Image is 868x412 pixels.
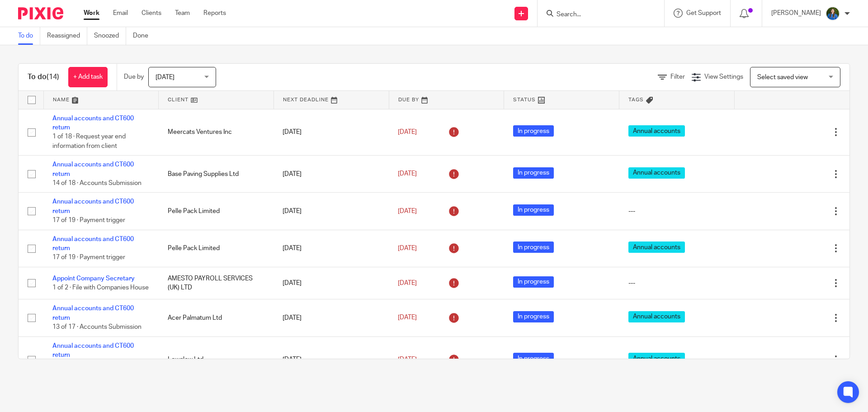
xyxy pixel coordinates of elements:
td: [DATE] [274,109,389,156]
span: Tags [628,97,644,102]
a: Annual accounts and CT600 return [52,199,134,214]
span: [DATE] [156,74,175,81]
a: Annual accounts and CT600 return [52,236,134,251]
span: [DATE] [398,129,417,135]
span: Annual accounts [628,242,685,253]
span: Annual accounts [628,167,685,179]
td: Lowglow Ltd [159,336,274,383]
a: Reports [203,9,226,18]
span: In progress [513,276,554,288]
span: Get Support [686,10,721,16]
span: View Settings [704,74,743,80]
img: Pixie [18,7,63,19]
span: (14) [47,73,59,81]
span: Annual accounts [628,125,685,137]
a: Appoint Company Secretary [52,275,135,282]
span: [DATE] [398,315,417,321]
a: Snoozed [94,27,126,45]
input: Search [556,11,637,19]
td: [DATE] [274,299,389,336]
img: xxZt8RRI.jpeg [826,6,840,21]
p: Due by [124,72,144,81]
td: [DATE] [274,156,389,193]
span: [DATE] [398,356,417,363]
a: Email [113,9,128,18]
div: --- [628,207,726,216]
a: Reassigned [47,27,87,45]
span: In progress [513,353,554,364]
span: 1 of 18 · Request year end information from client [52,133,126,149]
td: Pelle Pack Limited [159,230,274,267]
p: [PERSON_NAME] [771,9,821,18]
h1: To do [28,72,59,82]
a: Annual accounts and CT600 return [52,161,134,177]
span: [DATE] [398,245,417,251]
td: AMESTO PAYROLL SERVICES (UK) LTD [159,267,274,299]
span: In progress [513,125,554,137]
a: Annual accounts and CT600 return [52,115,134,131]
span: 13 of 17 · Accounts Submission [52,324,142,330]
span: Annual accounts [628,353,685,364]
span: In progress [513,167,554,179]
span: In progress [513,204,554,216]
td: [DATE] [274,193,389,230]
td: Acer Palmatum Ltd [159,299,274,336]
td: [DATE] [274,267,389,299]
a: Work [84,9,99,18]
a: + Add task [68,67,108,87]
a: To do [18,27,40,45]
td: Meercats Ventures Inc [159,109,274,156]
a: Annual accounts and CT600 return [52,343,134,358]
td: [DATE] [274,336,389,383]
td: Base Paving Supplies Ltd [159,156,274,193]
span: In progress [513,242,554,253]
span: [DATE] [398,171,417,177]
span: Annual accounts [628,311,685,322]
a: Team [175,9,190,18]
span: 17 of 19 · Payment trigger [52,255,125,261]
span: Select saved view [757,74,808,81]
td: [DATE] [274,230,389,267]
span: 17 of 19 · Payment trigger [52,217,125,223]
span: [DATE] [398,208,417,214]
a: Annual accounts and CT600 return [52,305,134,321]
span: 1 of 2 · File with Companies House [52,284,149,291]
a: Done [133,27,155,45]
td: Pelle Pack Limited [159,193,274,230]
span: Filter [670,74,685,80]
a: Clients [142,9,161,18]
span: 14 of 18 · Accounts Submission [52,180,142,186]
div: --- [628,279,726,288]
span: [DATE] [398,280,417,286]
span: In progress [513,311,554,322]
